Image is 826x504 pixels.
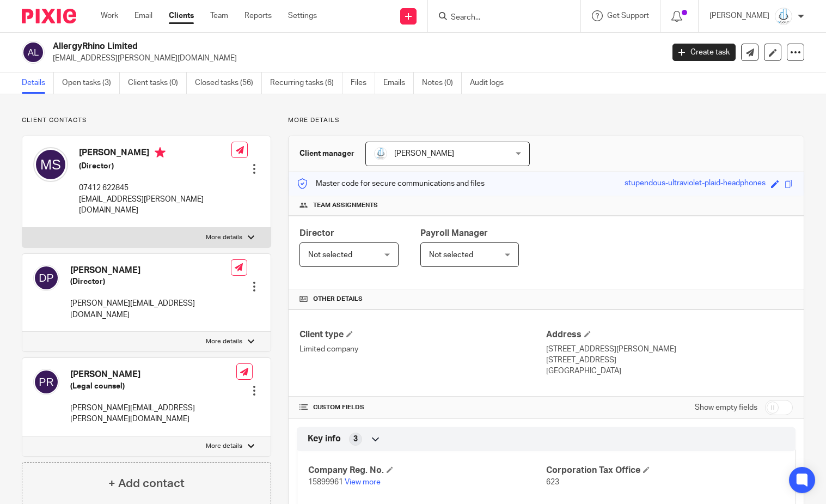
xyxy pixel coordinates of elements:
[79,161,231,172] h5: (Director)
[313,201,378,210] span: Team assignments
[394,150,454,157] span: [PERSON_NAME]
[308,478,343,486] span: 15899961
[70,265,231,276] h4: [PERSON_NAME]
[108,475,185,492] h4: + Add contact
[70,403,236,425] p: [PERSON_NAME][EMAIL_ADDRESS][PERSON_NAME][DOMAIN_NAME]
[210,10,228,21] a: Team
[22,72,54,94] a: Details
[206,442,242,451] p: More details
[297,178,485,189] p: Master code for secure communications and files
[206,337,242,346] p: More details
[288,10,317,21] a: Settings
[709,10,769,21] p: [PERSON_NAME]
[169,10,194,21] a: Clients
[625,178,766,190] div: stupendous-ultraviolet-plaid-headphones
[128,72,187,94] a: Client tasks (0)
[308,465,546,476] h4: Company Reg. No.
[470,72,512,94] a: Audit logs
[53,41,535,52] h2: AllergyRhino Limited
[195,72,262,94] a: Closed tasks (56)
[206,233,242,242] p: More details
[33,147,68,182] img: svg%3E
[62,72,120,94] a: Open tasks (3)
[101,10,118,21] a: Work
[79,183,231,193] p: 07412 622845‬
[299,229,334,238] span: Director
[155,147,166,158] i: Primary
[299,148,354,159] h3: Client manager
[546,329,793,341] h4: Address
[345,478,381,486] a: View more
[22,9,76,23] img: Pixie
[546,344,793,355] p: [STREET_ADDRESS][PERSON_NAME]
[299,344,546,355] p: Limited company
[70,298,231,320] p: [PERSON_NAME][EMAIL_ADDRESS][DOMAIN_NAME]
[308,251,352,259] span: Not selected
[672,44,736,61] a: Create task
[134,10,152,21] a: Email
[353,434,358,445] span: 3
[429,251,473,259] span: Not selected
[607,12,649,20] span: Get Support
[546,465,784,476] h4: Corporation Tax Office
[546,355,793,366] p: [STREET_ADDRESS]
[351,72,375,94] a: Files
[22,41,45,64] img: svg%3E
[374,147,387,160] img: Logo_PNG.png
[70,276,231,287] h5: (Director)
[79,194,231,216] p: [EMAIL_ADDRESS][PERSON_NAME][DOMAIN_NAME]
[244,10,272,21] a: Reports
[695,402,757,413] label: Show empty fields
[299,403,546,412] h4: CUSTOM FIELDS
[308,433,341,445] span: Key info
[33,369,59,395] img: svg%3E
[288,116,804,125] p: More details
[422,72,462,94] a: Notes (0)
[450,13,548,23] input: Search
[299,329,546,341] h4: Client type
[775,8,792,25] img: Logo_PNG.png
[53,53,656,64] p: [EMAIL_ADDRESS][PERSON_NAME][DOMAIN_NAME]
[420,229,488,238] span: Payroll Manager
[546,478,559,486] span: 623
[70,381,236,392] h5: (Legal counsel)
[270,72,342,94] a: Recurring tasks (6)
[546,366,793,377] p: [GEOGRAPHIC_DATA]
[313,295,363,303] span: Other details
[70,369,236,380] h4: [PERSON_NAME]
[22,116,271,125] p: Client contacts
[79,147,231,161] h4: [PERSON_NAME]
[383,72,414,94] a: Emails
[33,265,59,291] img: svg%3E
